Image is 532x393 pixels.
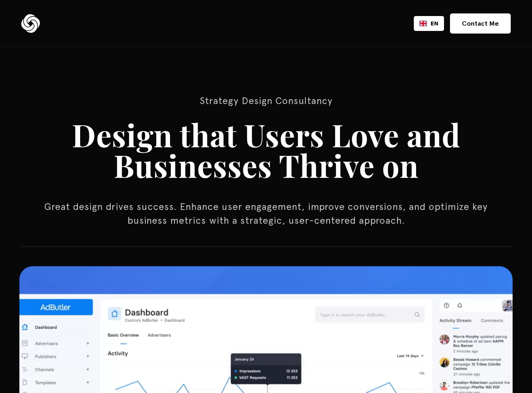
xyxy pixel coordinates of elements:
p: Great design drives success. Enhance user engagement, improve conversions, and optimize key busin... [43,200,490,227]
p: Strategy Design Consultancy [43,94,490,107]
img: English flag [419,21,427,26]
h1: Design that Users Love and Businesses Thrive on [19,119,513,180]
div: Language Switcher [414,16,444,31]
div: Language selected: English [414,16,444,31]
a: Contact Me [450,13,511,34]
a: EN [419,20,438,27]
